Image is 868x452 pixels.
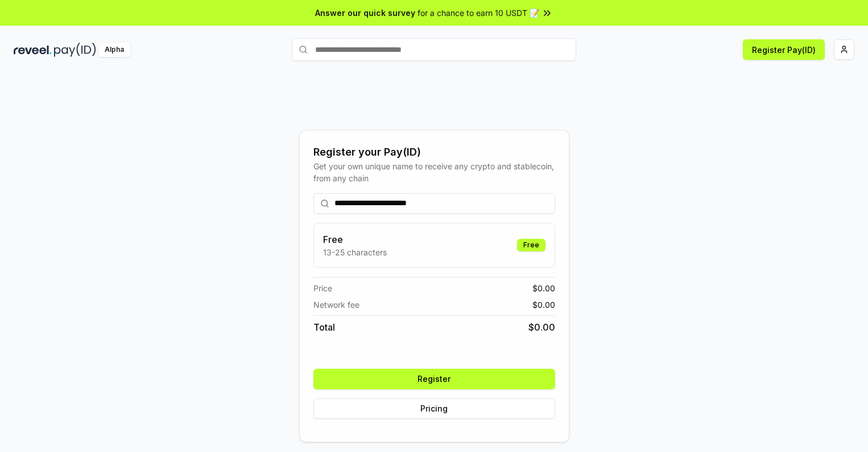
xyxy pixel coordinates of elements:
[315,7,415,19] span: Answer our quick survey
[98,43,130,57] div: Alpha
[517,239,545,251] div: Free
[532,299,555,311] span: $ 0.00
[418,7,539,19] span: for a chance to earn 10 USDT 📝
[528,320,555,334] span: $ 0.00
[313,369,555,389] button: Register
[313,398,555,419] button: Pricing
[323,233,387,246] h3: Free
[323,246,387,258] p: 13-25 characters
[54,43,96,57] img: pay_id
[313,144,555,160] div: Register your Pay(ID)
[313,160,555,184] div: Get your own unique name to receive any crypto and stablecoin, from any chain
[14,43,52,57] img: reveel_dark
[313,320,335,334] span: Total
[743,39,825,60] button: Register Pay(ID)
[532,282,555,294] span: $ 0.00
[313,299,359,311] span: Network fee
[313,282,332,294] span: Price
